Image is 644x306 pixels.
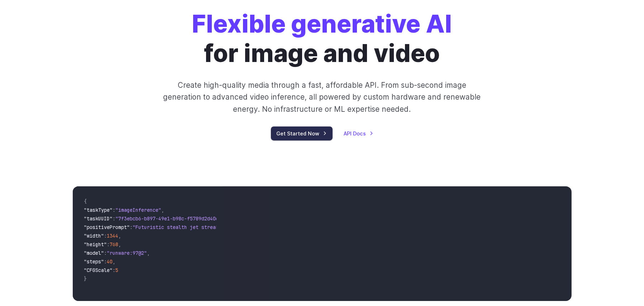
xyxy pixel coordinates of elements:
[104,250,107,256] span: :
[84,198,87,205] span: {
[113,207,116,213] span: :
[84,276,87,282] span: }
[84,224,130,230] span: "positivePrompt"
[113,215,116,222] span: :
[119,233,121,239] span: ,
[119,241,121,248] span: ,
[107,241,110,248] span: :
[130,224,133,230] span: :
[84,241,107,248] span: "height"
[84,233,104,239] span: "width"
[107,233,119,239] span: 1344
[107,250,147,256] span: "runware:97@2"
[344,129,373,138] a: API Docs
[162,79,482,115] p: Create high-quality media through a fast, affordable API. From sub-second image generation to adv...
[271,126,333,140] a: Get Started Now
[84,215,113,222] span: "taskUUID"
[192,9,452,38] strong: Flexible generative AI
[113,267,116,273] span: :
[116,207,162,213] span: "imageInference"
[84,267,113,273] span: "CFGScale"
[147,250,150,256] span: ,
[113,258,116,265] span: ,
[84,250,104,256] span: "model"
[116,215,225,222] span: "7f3ebcb6-b897-49e1-b98c-f5789d2d40d7"
[162,207,164,213] span: ,
[107,258,113,265] span: 40
[110,241,119,248] span: 768
[133,224,394,230] span: "Futuristic stealth jet streaking through a neon-lit cityscape with glowing purple exhaust"
[104,258,107,265] span: :
[116,267,119,273] span: 5
[192,9,452,68] h1: for image and video
[104,233,107,239] span: :
[84,207,113,213] span: "taskType"
[84,258,104,265] span: "steps"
